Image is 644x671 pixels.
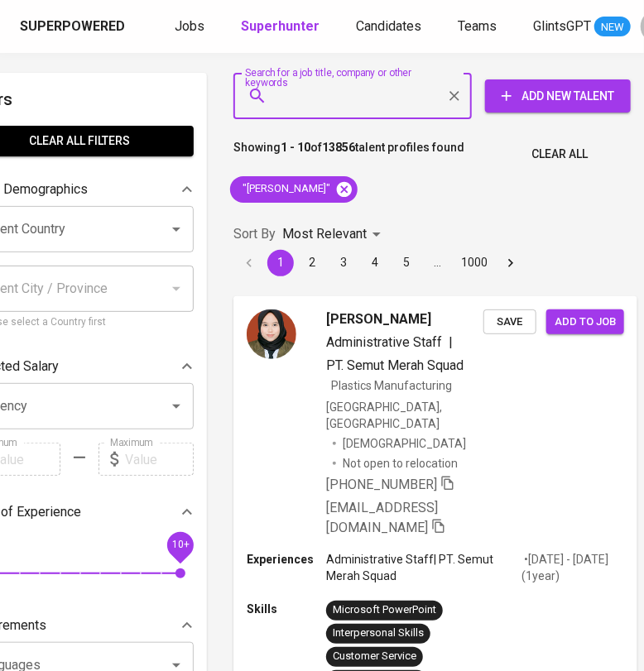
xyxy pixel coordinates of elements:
span: [EMAIL_ADDRESS][DOMAIN_NAME] [326,500,438,535]
div: Interpersonal Skills [333,625,424,641]
div: Most Relevant [282,219,387,250]
span: Administrative Staff [326,334,442,350]
p: Skills [247,601,326,617]
b: 13856 [322,141,355,154]
span: GlintsGPT [533,18,591,34]
span: NEW [594,19,631,36]
span: Clear All [531,144,588,165]
span: [DEMOGRAPHIC_DATA] [343,435,469,452]
span: Save [492,313,528,332]
p: Experiences [247,551,326,568]
div: "[PERSON_NAME]" [230,176,358,203]
span: Jobs [175,18,204,34]
span: Add to job [555,313,616,332]
p: Sort By [233,224,276,244]
span: Add New Talent [498,86,618,107]
button: Go to page 4 [362,250,388,276]
button: Go to page 3 [330,250,357,276]
nav: pagination navigation [233,250,526,276]
button: Open [165,218,188,241]
span: PT. Semut Merah Squad [326,357,464,373]
button: Open [165,395,188,418]
div: [GEOGRAPHIC_DATA], [GEOGRAPHIC_DATA] [326,399,483,432]
button: Go to page 1000 [456,250,493,276]
button: Go to next page [497,250,524,276]
span: [PERSON_NAME] [326,309,431,329]
p: Administrative Staff | PT. Semut Merah Squad [326,551,522,584]
button: Clear All [525,139,594,170]
button: Add to job [546,309,624,335]
a: Superpowered [20,17,128,36]
a: Candidates [356,17,425,37]
button: Clear [443,84,466,108]
span: [PHONE_NUMBER] [326,477,437,492]
a: Teams [458,17,500,37]
div: Superpowered [20,17,125,36]
a: Jobs [175,17,208,37]
span: Teams [458,18,497,34]
img: 5688fd22d924ffc89e52d1050ce4c826.png [247,309,296,359]
p: Most Relevant [282,224,367,244]
b: 1 - 10 [281,141,310,154]
b: Superhunter [241,18,320,34]
div: … [425,254,451,271]
p: • [DATE] - [DATE] ( 1 year ) [522,551,624,584]
div: Customer Service [333,649,416,664]
button: Save [483,309,536,335]
input: Value [125,443,194,476]
div: Microsoft PowerPoint [333,602,436,618]
p: Not open to relocation [343,455,458,472]
button: page 1 [267,250,294,276]
span: Plastics Manufacturing [331,379,452,392]
span: "[PERSON_NAME]" [230,181,340,197]
button: Go to page 5 [393,250,420,276]
a: Superhunter [241,17,323,37]
button: Go to page 2 [299,250,325,276]
span: Candidates [356,18,421,34]
span: 10+ [171,539,189,551]
span: | [449,333,453,352]
button: Add New Talent [485,79,631,113]
p: Showing of talent profiles found [233,139,464,170]
a: GlintsGPT NEW [533,17,631,37]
